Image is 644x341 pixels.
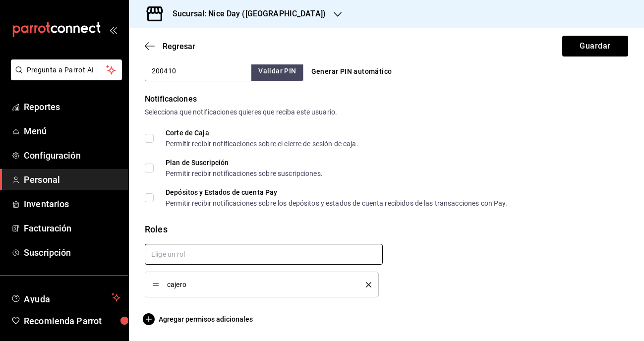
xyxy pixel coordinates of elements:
div: Notificaciones [145,93,628,105]
a: Pregunta a Parrot AI [7,72,122,82]
span: Suscripción [24,246,120,259]
button: open_drawer_menu [109,26,117,34]
div: Permitir recibir notificaciones sobre suscripciones. [166,170,323,177]
button: Guardar [562,36,628,57]
span: Regresar [163,42,195,51]
span: Configuración [24,149,120,162]
div: Permitir recibir notificaciones sobre el cierre de sesión de caja. [166,140,358,147]
div: Permitir recibir notificaciones sobre los depósitos y estados de cuenta recibidos de las transacc... [166,200,508,207]
span: Recomienda Parrot [24,314,120,328]
span: Menú [24,124,120,138]
h3: Sucursal: Nice Day ([GEOGRAPHIC_DATA]) [165,8,326,20]
button: Generar PIN automático [307,62,396,81]
input: 3 a 6 dígitos [145,60,251,81]
div: Roles [145,223,628,236]
div: Corte de Caja [166,129,358,136]
span: Reportes [24,100,120,114]
button: Regresar [145,42,195,51]
span: Pregunta a Parrot AI [27,65,107,75]
input: Elige un rol [145,244,383,265]
span: Inventarios [24,197,120,211]
span: Facturación [24,222,120,235]
span: Ayuda [24,291,108,303]
div: Selecciona que notificaciones quieres que reciba este usuario. [145,107,628,117]
span: cajero [167,281,351,288]
button: delete [359,282,371,287]
button: Pregunta a Parrot AI [11,59,122,80]
div: Plan de Suscripción [166,159,323,166]
span: Personal [24,173,120,186]
button: Agregar permisos adicionales [145,313,253,325]
button: Validar PIN [251,61,303,81]
div: Depósitos y Estados de cuenta Pay [166,189,508,196]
